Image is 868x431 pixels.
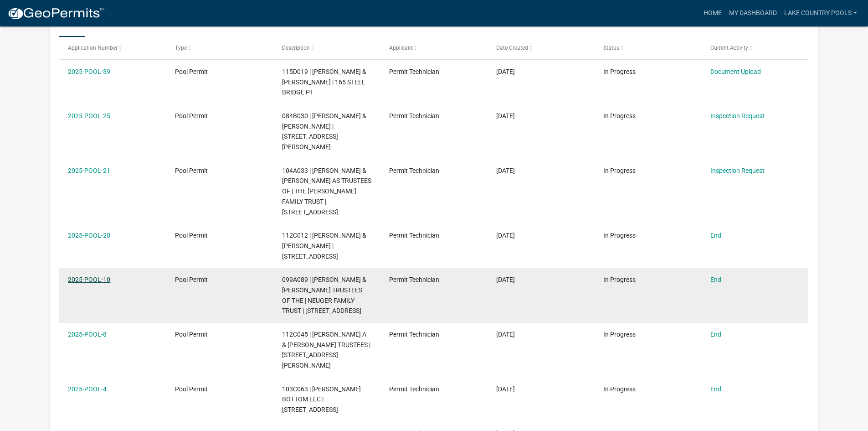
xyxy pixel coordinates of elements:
[175,167,208,174] span: Pool Permit
[175,385,208,393] span: Pool Permit
[603,232,636,239] span: In Progress
[389,276,439,283] span: Permit Technician
[68,385,107,393] a: 2025-POOL-4
[781,5,861,22] a: Lake Country Pools
[68,68,110,75] a: 2025-POOL-39
[496,45,528,51] span: Date Created
[282,385,361,414] span: 103C063 | SANDY BOTTOM LLC | 167 LANATCHI LN
[603,45,619,51] span: Status
[594,37,701,59] datatable-header-cell: Status
[68,167,110,174] a: 2025-POOL-21
[68,276,110,283] a: 2025-POOL-10
[710,232,721,239] a: End
[725,5,781,22] a: My Dashboard
[282,68,366,96] span: 115D019 | LEVENGOOD GARY A & LISA K | 165 STEEL BRIDGE PT
[389,45,413,51] span: Applicant
[273,37,380,59] datatable-header-cell: Description
[175,276,208,283] span: Pool Permit
[175,45,187,51] span: Type
[175,331,208,338] span: Pool Permit
[710,68,761,75] a: Document Upload
[68,331,107,338] a: 2025-POOL-8
[603,331,636,338] span: In Progress
[710,167,765,174] a: Inspection Request
[68,45,118,51] span: Application Number
[496,68,515,75] span: 08/11/2025
[282,276,366,314] span: 099A089 | NEUGER DENNIS & JENNIFER TRUSTEES OF THE | NEUGER FAMILY TRUST | 308 DEER TRACK RD
[701,37,808,59] datatable-header-cell: Current Activity
[496,167,515,174] span: 03/20/2025
[175,232,208,239] span: Pool Permit
[710,45,748,51] span: Current Activity
[282,232,366,260] span: 112C012 | MCNAMARA THOMAS J & MARY K HORTON | 360 COLD BRANCH RD
[488,37,595,59] datatable-header-cell: Date Created
[175,112,208,119] span: Pool Permit
[496,385,515,393] span: 01/24/2025
[710,331,721,338] a: End
[380,37,488,59] datatable-header-cell: Applicant
[389,385,439,393] span: Permit Technician
[710,112,765,119] a: Inspection Request
[389,167,439,174] span: Permit Technician
[389,112,439,119] span: Permit Technician
[603,276,636,283] span: In Progress
[710,385,721,393] a: End
[282,167,371,216] span: 104A033 | MARBUT WILLIAM B & TONYA AS TRUSTEES OF | THE MARBUT FAMILY TRUST | 129 LAKE FOREST DR
[282,331,370,369] span: 112C045 | PURSER ROBERT A & KIMBERLY T TRUSTEES | 178 SINCLAIR RD
[166,37,273,59] datatable-header-cell: Type
[68,112,110,119] a: 2025-POOL-25
[389,232,439,239] span: Permit Technician
[68,232,110,239] a: 2025-POOL-20
[496,331,515,338] span: 01/31/2025
[603,167,636,174] span: In Progress
[59,37,166,59] datatable-header-cell: Application Number
[496,276,515,283] span: 02/05/2025
[603,385,636,393] span: In Progress
[603,112,636,119] span: In Progress
[389,331,439,338] span: Permit Technician
[496,232,515,239] span: 03/20/2025
[496,112,515,119] span: 03/28/2025
[282,112,366,151] span: 084B030 | HAIRETIS ANDREW & KELLEY | 98 BAGLEY RD
[710,276,721,283] a: End
[700,5,725,22] a: Home
[603,68,636,75] span: In Progress
[389,68,439,75] span: Permit Technician
[175,68,208,75] span: Pool Permit
[282,45,310,51] span: Description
